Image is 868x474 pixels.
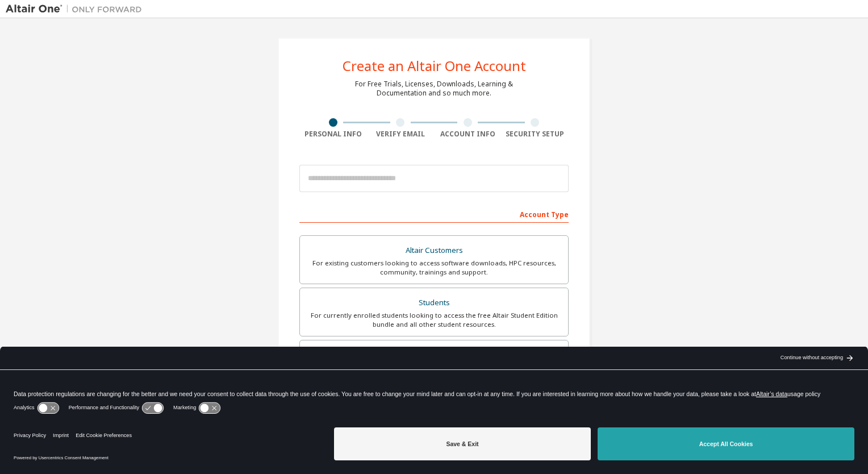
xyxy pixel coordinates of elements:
[307,311,561,329] div: For currently enrolled students looking to access the free Altair Student Edition bundle and all ...
[299,205,569,223] div: Account Type
[307,259,561,277] div: For existing customers looking to access software downloads, HPC resources, community, trainings ...
[343,59,526,73] div: Create an Altair One Account
[502,130,569,139] div: Security Setup
[307,295,561,311] div: Students
[355,80,513,98] div: For Free Trials, Licenses, Downloads, Learning & Documentation and so much more.
[434,130,502,139] div: Account Info
[307,243,561,259] div: Altair Customers
[367,130,435,139] div: Verify Email
[299,130,367,139] div: Personal Info
[6,3,148,15] img: Altair One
